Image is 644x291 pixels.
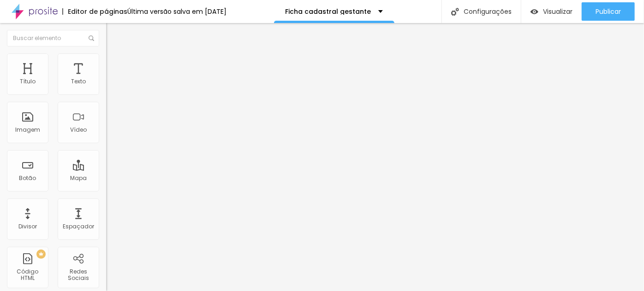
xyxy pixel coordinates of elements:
div: Botão [19,175,36,181]
div: Última versão salva em [DATE] [127,8,227,15]
div: Vídeo [70,127,87,133]
div: Imagem [15,127,40,133]
div: Editor de páginas [62,8,127,15]
span: Publicar [596,8,621,15]
p: Ficha cadastral gestante [286,8,371,15]
img: Icone [89,35,94,41]
input: Buscar elemento [7,30,99,47]
div: Espaçador [63,223,94,230]
button: Visualizar [521,2,582,21]
div: Título [20,78,36,85]
img: Icone [451,8,459,16]
div: Mapa [70,175,87,181]
button: Publicar [582,2,635,21]
div: Redes Sociais [60,268,96,282]
div: Código HTML [9,268,46,282]
img: view-1.svg [531,8,538,16]
div: Texto [71,78,86,85]
div: Divisor [18,223,37,230]
span: Visualizar [543,8,572,15]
